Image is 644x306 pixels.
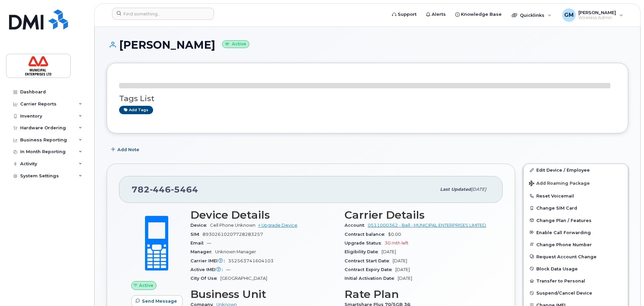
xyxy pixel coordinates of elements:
button: Suspend/Cancel Device [524,287,628,299]
button: Change Plan / Features [524,214,628,226]
span: [GEOGRAPHIC_DATA] [220,276,267,281]
span: Upgrade Status [345,241,385,246]
span: Contract Expiry Date [345,267,395,272]
span: Send Message [142,298,177,304]
span: Add Roaming Package [529,181,590,187]
button: Change Phone Number [524,238,628,251]
h1: [PERSON_NAME] [107,39,628,51]
span: Eligibility Date [345,249,382,254]
span: Manager [190,249,215,254]
span: Add Note [117,146,139,153]
small: Active [222,40,249,48]
h3: Tags List [119,94,616,103]
button: Enable Call Forwarding [524,226,628,238]
span: — [226,267,230,272]
span: Last updated [440,187,471,192]
a: Add tags [119,106,153,114]
span: Contract balance [345,232,388,237]
span: Active IMEI [190,267,226,272]
button: Block Data Usage [524,263,628,275]
span: Account [345,223,368,228]
h3: Carrier Details [345,209,491,221]
span: 352563741604103 [228,258,274,263]
span: Suspend/Cancel Device [536,291,592,296]
span: Unknown Manager [215,249,256,254]
span: Cell Phone Unknown [210,223,255,228]
span: 30 mth left [385,241,408,246]
span: [DATE] [395,267,410,272]
span: $0.00 [388,232,401,237]
span: 89302610207728283257 [203,232,263,237]
span: — [207,241,211,246]
span: [DATE] [393,258,407,263]
button: Transfer to Personal [524,275,628,287]
a: Edit Device / Employee [524,164,628,176]
button: Add Roaming Package [524,176,628,190]
span: Contract Start Date [345,258,393,263]
span: Enable Call Forwarding [536,230,591,235]
a: + Upgrade Device [258,223,297,228]
span: City Of Use [190,276,220,281]
span: [DATE] [398,276,412,281]
button: Request Account Change [524,251,628,263]
span: Device [190,223,210,228]
span: [DATE] [471,187,486,192]
h3: Device Details [190,209,336,221]
span: Carrier IMEI [190,258,228,263]
span: Email [190,241,207,246]
h3: Business Unit [190,288,336,300]
span: Active [139,282,153,289]
span: SIM [190,232,203,237]
a: 0511000362 - Bell - MUNICIPAL ENTERPRISES LIMITED [368,223,486,228]
span: [DATE] [382,249,396,254]
button: Change SIM Card [524,202,628,214]
span: Change Plan / Features [536,218,592,223]
span: Initial Activation Date [345,276,398,281]
button: Add Note [107,143,145,156]
span: 782 [132,184,198,194]
h3: Rate Plan [345,288,491,300]
button: Reset Voicemail [524,190,628,202]
span: 446 [150,184,171,194]
span: 5464 [171,184,198,194]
